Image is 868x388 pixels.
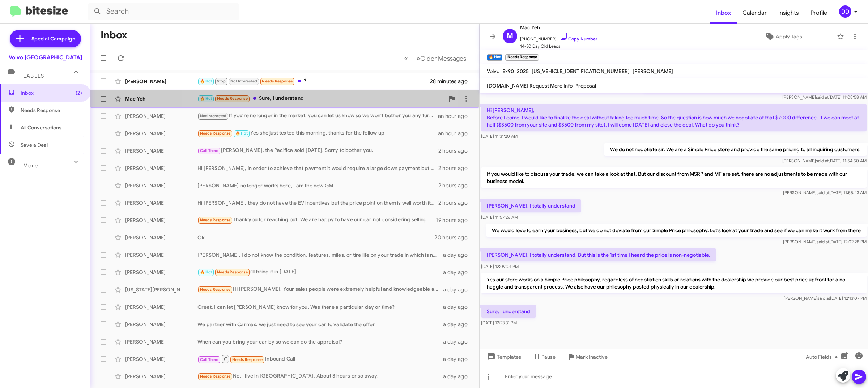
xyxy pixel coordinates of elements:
[232,357,263,362] span: Needs Response
[200,96,212,101] span: 🔥 Hot
[507,30,513,42] span: M
[101,29,127,41] h1: Inbox
[782,158,867,163] span: [PERSON_NAME] [DATE] 11:54:50 AM
[21,89,82,97] span: Inbox
[575,82,596,89] span: Proposal
[76,89,82,97] span: (2)
[125,338,197,345] div: [PERSON_NAME]
[443,251,473,259] div: a day ago
[416,54,420,63] span: »
[776,30,802,43] span: Apply Tags
[486,224,867,237] p: We would love to earn your business, but we do not deviate from our Simple Price philosophy. Let'...
[125,234,197,241] div: [PERSON_NAME]
[737,3,773,24] a: Calendar
[443,373,473,380] div: a day ago
[816,94,829,100] span: said at
[197,146,438,155] div: [PERSON_NAME], the Pacifica sold [DATE]. Sorry to bother you.
[125,182,197,189] div: [PERSON_NAME]
[197,165,438,172] div: Hi [PERSON_NAME], in order to achieve that payment it would require a large down payment but I am...
[197,77,430,85] div: ?
[197,112,438,120] div: If you're no longer in the market, you can let us know so we won't bother you any further
[805,3,833,24] a: Profile
[197,251,443,259] div: [PERSON_NAME], I do not know the condition, features, miles, or tire life on your trade in which ...
[10,30,81,47] a: Special Campaign
[197,216,436,224] div: Thank you for reaching out. We are happy to have our car not considering selling it right now.
[817,239,829,244] span: said at
[443,286,473,293] div: a day ago
[559,36,597,42] a: Copy Number
[21,107,82,114] span: Needs Response
[197,234,434,241] div: Ok
[806,350,841,363] span: Auto Fields
[481,273,867,293] p: Yes our store works on a Simple Price philosophy, regardless of negotiation skills or relations w...
[633,68,673,74] span: [PERSON_NAME]
[200,131,231,136] span: Needs Response
[773,3,805,24] a: Insights
[481,248,716,261] p: [PERSON_NAME], I totally understand. But this is the 1st time I heard the price is non-negotiable.
[200,374,231,379] span: Needs Response
[21,141,48,149] span: Save a Deal
[485,350,521,363] span: Templates
[541,350,556,363] span: Pause
[217,96,248,101] span: Needs Response
[200,357,219,362] span: Call Them
[576,350,608,363] span: Mark Inactive
[200,148,219,153] span: Call Them
[817,295,830,301] span: said at
[197,129,438,137] div: Yes she just texted this morning, thanks for the follow up
[197,372,443,380] div: No. I live in [GEOGRAPHIC_DATA]. About 3 hours or so away.
[31,35,75,42] span: Special Campaign
[125,217,197,224] div: [PERSON_NAME]
[481,320,517,325] span: [DATE] 12:23:31 PM
[502,68,514,74] span: Ex90
[532,68,630,74] span: [US_VEHICLE_IDENTIFICATION_NUMBER]
[443,303,473,311] div: a day ago
[125,269,197,276] div: [PERSON_NAME]
[21,124,61,131] span: All Conversations
[481,214,518,220] span: [DATE] 11:57:26 AM
[125,321,197,328] div: [PERSON_NAME]
[23,73,44,79] span: Labels
[197,199,438,206] div: Hi [PERSON_NAME], they do not have the EV incentives but the price point on them is well worth it...
[430,78,473,85] div: 28 minutes ago
[784,295,867,301] span: [PERSON_NAME] [DATE] 12:13:07 PM
[197,94,444,103] div: Sure, I understand
[420,55,466,63] span: Older Messages
[487,54,502,61] small: 🔥 Hot
[800,350,846,363] button: Auto Fields
[125,112,197,120] div: [PERSON_NAME]
[710,3,737,24] span: Inbox
[235,131,248,136] span: 🔥 Hot
[200,79,212,84] span: 🔥 Hot
[125,286,197,293] div: [US_STATE][PERSON_NAME]
[262,79,293,84] span: Needs Response
[443,338,473,345] div: a day ago
[520,43,597,50] span: 14-30 Day Old Leads
[217,270,248,274] span: Needs Response
[520,23,597,32] span: Mac Yeh
[125,130,197,137] div: [PERSON_NAME]
[125,199,197,206] div: [PERSON_NAME]
[604,143,867,156] p: We do not negotiate sir. We are a Simple Price store and provide the same pricing to all inquirin...
[197,268,443,276] div: i'll bring it in [DATE]
[481,167,867,188] p: If you would like to discuss your trade, we can take a look at that. But our discount from MSRP a...
[438,112,473,120] div: an hour ago
[487,68,499,74] span: Volvo
[88,3,239,20] input: Search
[197,321,443,328] div: We partner with Carmax. we just need to see your car to validate the offer
[23,162,38,169] span: More
[839,5,851,18] div: DD
[125,165,197,172] div: [PERSON_NAME]
[438,147,473,154] div: 2 hours ago
[434,234,473,241] div: 20 hours ago
[400,51,412,66] button: Previous
[200,114,227,118] span: Not Interested
[561,350,613,363] button: Mark Inactive
[125,303,197,311] div: [PERSON_NAME]
[197,285,443,294] div: Hi [PERSON_NAME]. Your sales people were extremely helpful and knowledgeable about Volvo. However...
[480,350,527,363] button: Templates
[438,165,473,172] div: 2 hours ago
[200,218,231,222] span: Needs Response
